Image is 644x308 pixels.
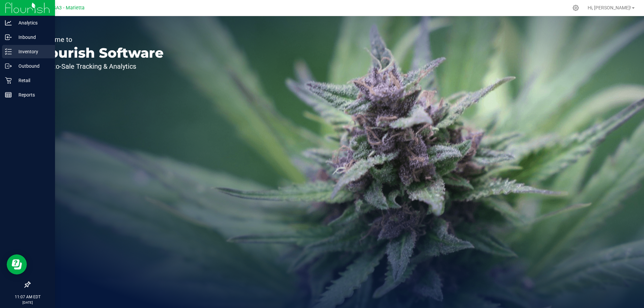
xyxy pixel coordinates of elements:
[12,91,52,99] p: Reports
[3,300,52,305] p: [DATE]
[5,77,12,84] inline-svg: Retail
[53,5,85,11] span: GA3 - Marietta
[5,63,12,69] inline-svg: Outbound
[12,76,52,84] p: Retail
[12,33,52,41] p: Inbound
[5,48,12,55] inline-svg: Inventory
[12,62,52,70] p: Outbound
[5,34,12,41] inline-svg: Inbound
[36,63,164,70] p: Seed-to-Sale Tracking & Analytics
[3,294,52,300] p: 11:07 AM EDT
[36,36,164,43] p: Welcome to
[588,5,631,10] span: Hi, [PERSON_NAME]!
[12,19,52,27] p: Analytics
[12,48,52,56] p: Inventory
[572,5,580,11] div: Manage settings
[5,19,12,26] inline-svg: Analytics
[7,254,27,274] iframe: Resource center
[5,91,12,98] inline-svg: Reports
[36,46,164,60] p: Flourish Software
